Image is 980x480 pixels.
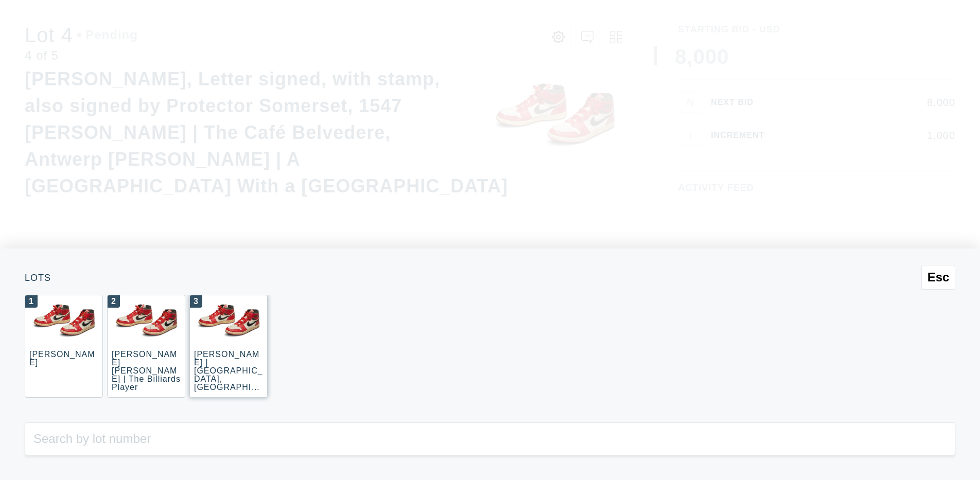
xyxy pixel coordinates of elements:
[921,265,955,290] button: Esc
[25,295,38,308] div: 1
[927,270,950,285] span: Esc
[112,350,181,392] div: [PERSON_NAME] [PERSON_NAME] | The Billiards Player
[25,273,955,282] div: Lots
[25,422,955,455] input: Search by lot number
[29,350,95,367] div: [PERSON_NAME]
[190,295,202,308] div: 3
[108,295,120,308] div: 2
[194,350,263,433] div: [PERSON_NAME] | [GEOGRAPHIC_DATA], [GEOGRAPHIC_DATA] ([GEOGRAPHIC_DATA], [GEOGRAPHIC_DATA])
